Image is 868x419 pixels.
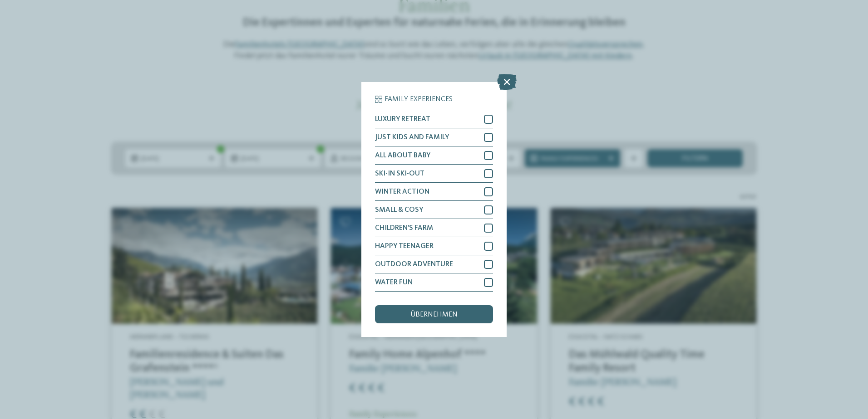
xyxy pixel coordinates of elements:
span: Family Experiences [385,96,453,103]
span: CHILDREN’S FARM [375,224,433,232]
span: WATER FUN [375,279,413,286]
span: JUST KIDS AND FAMILY [375,134,449,141]
span: ALL ABOUT BABY [375,152,430,159]
span: HAPPY TEENAGER [375,243,434,250]
span: WINTER ACTION [375,188,429,195]
span: SKI-IN SKI-OUT [375,170,424,177]
span: OUTDOOR ADVENTURE [375,261,453,268]
span: SMALL & COSY [375,206,423,214]
span: LUXURY RETREAT [375,116,430,123]
span: übernehmen [410,311,458,318]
